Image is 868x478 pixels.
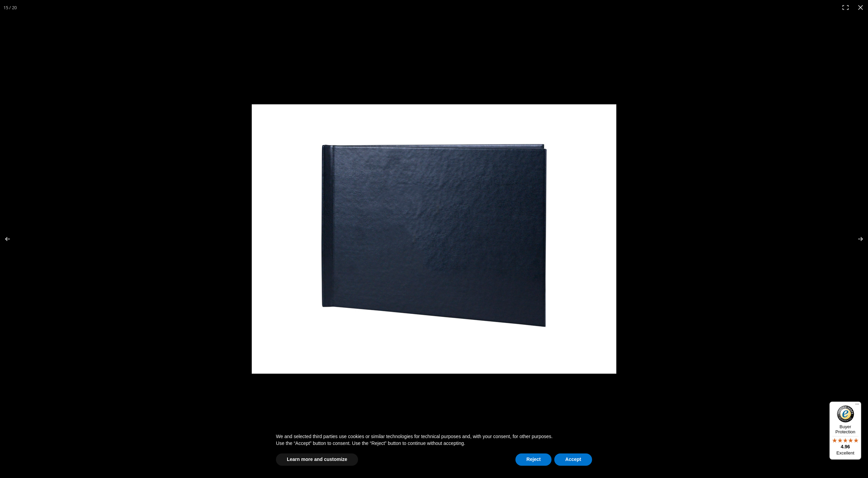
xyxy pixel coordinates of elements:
[844,222,868,256] button: Next (arrow right)
[276,453,358,466] button: Learn more and customize
[554,453,592,466] button: Accept
[830,450,861,456] p: Excellent
[853,402,861,410] button: Menu
[252,104,616,374] img: Pinchbook Photo Book Covers* with Solid Front - Image 15
[830,424,861,434] p: Buyer Protection
[837,405,854,422] img: Trusted Shops Trustmark
[276,433,592,440] p: We and selected third parties use cookies or similar technologies for technical purposes and, wit...
[841,444,850,449] span: 4.96
[276,440,592,447] p: Use the “Accept” button to consent. Use the “Reject” button to continue without accepting.
[830,402,861,460] button: Trusted Shops TrustmarkBuyer Protection4.96Excellent
[515,453,552,466] button: Reject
